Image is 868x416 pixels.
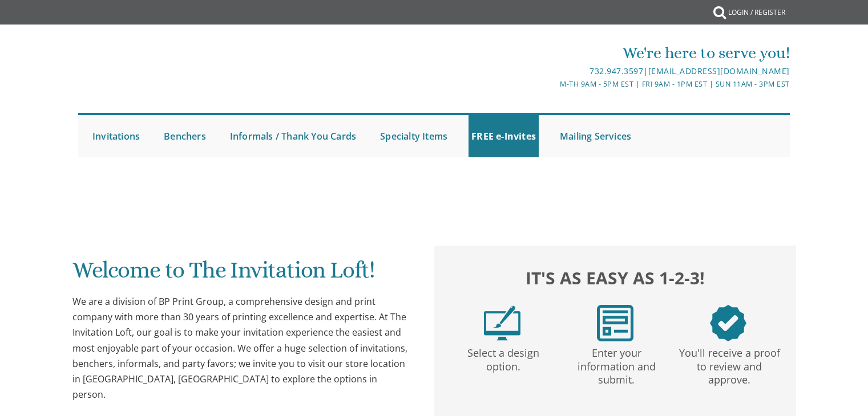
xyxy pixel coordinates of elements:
[72,294,411,402] div: We are a division of BP Print Group, a comprehensive design and print company with more than 30 y...
[72,258,411,291] h1: Welcome to The Invitation Loft!
[710,305,746,341] img: step3.png
[446,265,785,291] h2: It's as easy as 1-2-3!
[590,66,643,76] a: 732.947.3597
[316,64,790,78] div: |
[648,66,790,76] a: [EMAIL_ADDRESS][DOMAIN_NAME]
[161,115,209,157] a: Benchers
[316,42,790,64] div: We're here to serve you!
[597,305,633,341] img: step2.png
[484,305,520,341] img: step1.png
[469,115,539,157] a: FREE e-Invites
[449,341,558,374] p: Select a design option.
[557,115,634,157] a: Mailing Services
[227,115,359,157] a: Informals / Thank You Cards
[562,341,671,387] p: Enter your information and submit.
[377,115,450,157] a: Specialty Items
[90,115,143,157] a: Invitations
[675,341,784,387] p: You'll receive a proof to review and approve.
[316,78,790,90] div: M-Th 9am - 5pm EST | Fri 9am - 1pm EST | Sun 11am - 3pm EST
